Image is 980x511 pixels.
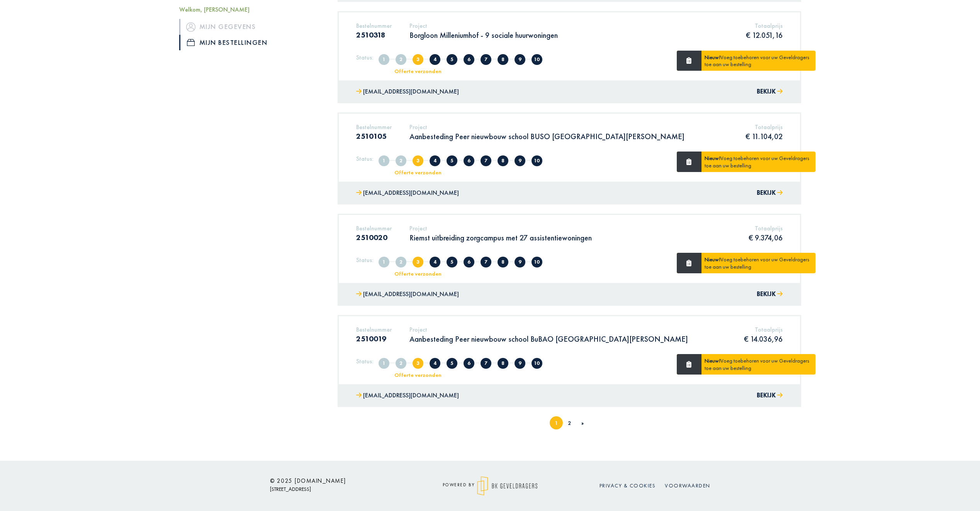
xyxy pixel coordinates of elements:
[701,253,815,273] div: Voeg toebehoren voor uw Geveldragers toe aan uw bestelling
[356,155,374,162] h5: Status:
[477,476,538,496] img: logo
[464,257,474,267] span: Offerte goedgekeurd
[498,358,508,369] span: In nabehandeling
[396,358,406,369] span: Volledig
[532,54,542,65] span: Geleverd/afgehaald
[421,476,560,496] div: powered by
[701,354,815,374] div: Voeg toebehoren voor uw Geveldragers toe aan uw bestelling
[447,358,457,369] span: Offerte afgekeurd
[356,123,392,131] h5: Bestelnummer
[413,54,423,65] span: Offerte verzonden
[379,155,389,166] span: Aangemaakt
[396,54,406,65] span: Volledig
[356,22,392,29] h5: Bestelnummer
[356,289,459,300] a: [EMAIL_ADDRESS][DOMAIN_NAME]
[581,419,584,426] span: »
[409,326,688,333] h5: Project
[532,155,542,166] span: Geleverd/afgehaald
[705,54,720,61] strong: Nieuw!
[409,30,558,40] p: Borgloon Milleniumhof - 9 sociale huurwoningen
[757,390,783,401] button: Bekijk
[600,482,656,489] a: Privacy & cookies
[356,233,392,242] h3: 2510020
[396,155,406,166] span: Volledig
[481,155,491,166] span: In productie
[270,477,409,484] h6: © 2025 [DOMAIN_NAME]
[356,358,374,365] h5: Status:
[749,233,783,243] p: € 9.374,06
[270,484,409,494] p: [STREET_ADDRESS]
[186,22,195,31] img: icon
[665,482,710,489] a: Voorwaarden
[356,334,392,343] h3: 2510019
[481,257,491,267] span: In productie
[386,271,450,276] div: Offerte verzonden
[568,419,571,426] a: 2
[356,256,374,264] h5: Status:
[746,22,783,29] h5: Totaalprijs
[409,233,592,243] p: Riemst uitbreiding zorgcampus met 27 assistentiewoningen
[757,187,783,199] button: Bekijk
[179,35,326,50] a: iconMijn bestellingen
[409,131,684,141] p: Aanbesteding Peer nieuwbouw school BUSO [GEOGRAPHIC_DATA][PERSON_NAME]
[701,152,815,172] div: Voeg toebehoren voor uw Geveldragers toe aan uw bestelling
[532,257,542,267] span: Geleverd/afgehaald
[396,257,406,267] span: Volledig
[515,54,525,65] span: Klaar voor levering/afhaling
[356,326,392,333] h5: Bestelnummer
[413,155,423,166] span: Offerte verzonden
[757,289,783,300] button: Bekijk
[356,131,392,141] h3: 2510105
[705,256,720,263] strong: Nieuw!
[701,51,815,71] div: Voeg toebehoren voor uw Geveldragers toe aan uw bestelling
[749,225,783,232] h5: Totaalprijs
[515,257,525,267] span: Klaar voor levering/afhaling
[581,419,584,426] a: Next
[413,358,423,369] span: Offerte verzonden
[705,357,720,364] strong: Nieuw!
[464,54,474,65] span: Offerte goedgekeurd
[447,54,457,65] span: Offerte afgekeurd
[430,358,440,369] span: Offerte in overleg
[409,225,592,232] h5: Project
[356,30,392,39] h3: 2510318
[515,358,525,369] span: Klaar voor levering/afhaling
[481,54,491,65] span: In productie
[379,257,389,267] span: Aangemaakt
[515,155,525,166] span: Klaar voor levering/afhaling
[409,22,558,29] h5: Project
[746,131,783,141] p: € 11.104,02
[705,155,720,162] strong: Nieuw!
[386,372,450,378] div: Offerte verzonden
[746,30,783,40] p: € 12.051,16
[409,123,684,131] h5: Project
[464,358,474,369] span: Offerte goedgekeurd
[481,358,491,369] span: In productie
[338,416,801,429] nav: Page navigation
[744,326,783,333] h5: Totaalprijs
[744,334,783,344] p: € 14.036,96
[379,54,389,65] span: Aangemaakt
[179,19,326,34] a: iconMijn gegevens
[179,6,326,13] h5: Welkom, [PERSON_NAME]
[430,257,440,267] span: Offerte in overleg
[447,155,457,166] span: Offerte afgekeurd
[356,187,459,199] a: [EMAIL_ADDRESS][DOMAIN_NAME]
[757,86,783,97] button: Bekijk
[464,155,474,166] span: Offerte goedgekeurd
[498,54,508,65] span: In nabehandeling
[430,54,440,65] span: Offerte in overleg
[356,86,459,97] a: [EMAIL_ADDRESS][DOMAIN_NAME]
[430,155,440,166] span: Offerte in overleg
[447,257,457,267] span: Offerte afgekeurd
[187,39,195,46] img: icon
[746,123,783,131] h5: Totaalprijs
[386,68,450,74] div: Offerte verzonden
[379,358,389,369] span: Aangemaakt
[555,419,558,426] a: 1
[413,257,423,267] span: Offerte verzonden
[386,170,450,175] div: Offerte verzonden
[356,54,374,61] h5: Status:
[356,225,392,232] h5: Bestelnummer
[409,334,688,344] p: Aanbesteding Peer nieuwbouw school BuBAO [GEOGRAPHIC_DATA][PERSON_NAME]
